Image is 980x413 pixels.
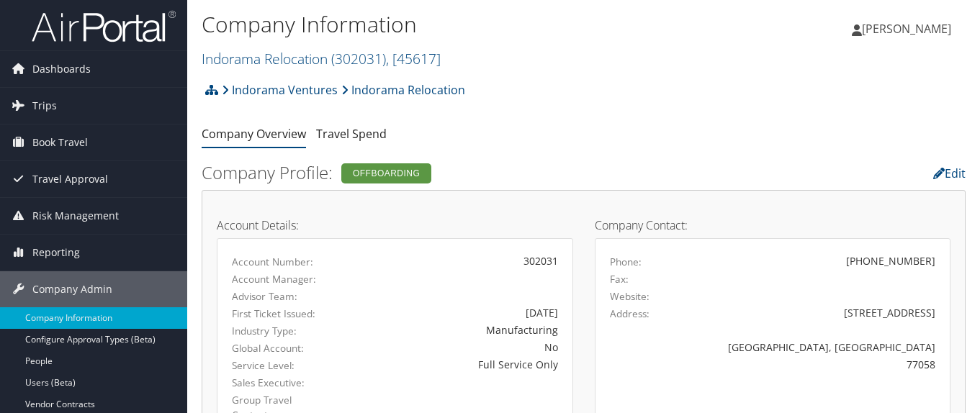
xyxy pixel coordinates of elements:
[32,51,91,87] span: Dashboards
[232,289,326,304] label: Advisor Team:
[696,340,935,355] div: [GEOGRAPHIC_DATA], [GEOGRAPHIC_DATA]
[202,49,441,68] a: Indorama Relocation
[348,340,558,355] div: No
[202,126,306,142] a: Company Overview
[232,307,326,321] label: First Ticket Issued:
[32,198,119,234] span: Risk Management
[862,21,951,37] span: [PERSON_NAME]
[232,324,326,338] label: Industry Type:
[610,272,629,286] label: Fax:
[32,9,176,43] img: airportal-logo.png
[846,253,935,268] div: [PHONE_NUMBER]
[32,88,57,124] span: Trips
[32,124,88,160] span: Book Travel
[331,49,386,68] span: ( 302031 )
[202,160,703,185] h2: Company Profile:
[341,163,431,183] div: Offboarding
[341,76,465,104] a: Indorama Relocation
[348,305,558,320] div: [DATE]
[348,253,558,268] div: 302031
[222,76,338,104] a: Indorama Ventures
[610,289,649,304] label: Website:
[595,219,951,231] h4: Company Contact:
[316,126,387,142] a: Travel Spend
[386,49,441,68] span: , [ 45617 ]
[852,7,966,50] a: [PERSON_NAME]
[232,272,326,286] label: Account Manager:
[217,219,573,231] h4: Account Details:
[32,235,80,271] span: Reporting
[348,322,558,337] div: Manufacturing
[696,305,935,320] div: [STREET_ADDRESS]
[696,357,935,372] div: 77058
[232,376,326,390] label: Sales Executive:
[933,165,966,181] a: Edit
[32,271,112,307] span: Company Admin
[348,357,558,372] div: Full Service Only
[32,161,108,197] span: Travel Approval
[232,341,326,355] label: Global Account:
[202,9,711,40] h1: Company Information
[610,255,642,269] label: Phone:
[610,307,649,321] label: Address:
[232,255,326,269] label: Account Number:
[232,358,326,373] label: Service Level:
